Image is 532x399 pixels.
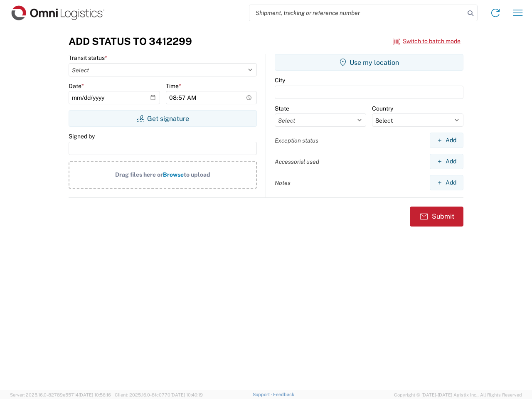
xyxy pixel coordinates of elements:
[69,82,84,90] label: Date
[275,179,291,187] label: Notes
[394,391,522,399] span: Copyright © [DATE]-[DATE] Agistix Inc., All Rights Reserved
[253,392,273,397] a: Support
[275,158,319,165] label: Accessorial used
[275,54,463,71] button: Use my location
[69,35,192,47] h3: Add Status to 3412299
[430,175,463,190] button: Add
[69,133,95,140] label: Signed by
[430,133,463,148] button: Add
[10,392,111,397] span: Server: 2025.16.0-82789e55714
[275,137,318,144] label: Exception status
[166,82,181,90] label: Time
[163,171,184,178] span: Browse
[69,54,107,62] label: Transit status
[410,207,463,227] button: Submit
[393,34,461,48] button: Switch to batch mode
[275,105,289,112] label: State
[430,154,463,169] button: Add
[372,105,393,112] label: Country
[249,5,465,21] input: Shipment, tracking or reference number
[275,76,285,84] label: City
[79,392,111,397] span: [DATE] 10:56:16
[170,392,203,397] span: [DATE] 10:40:19
[273,392,294,397] a: Feedback
[184,171,210,178] span: to upload
[115,392,203,397] span: Client: 2025.16.0-8fc0770
[69,110,257,127] button: Get signature
[115,171,163,178] span: Drag files here or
